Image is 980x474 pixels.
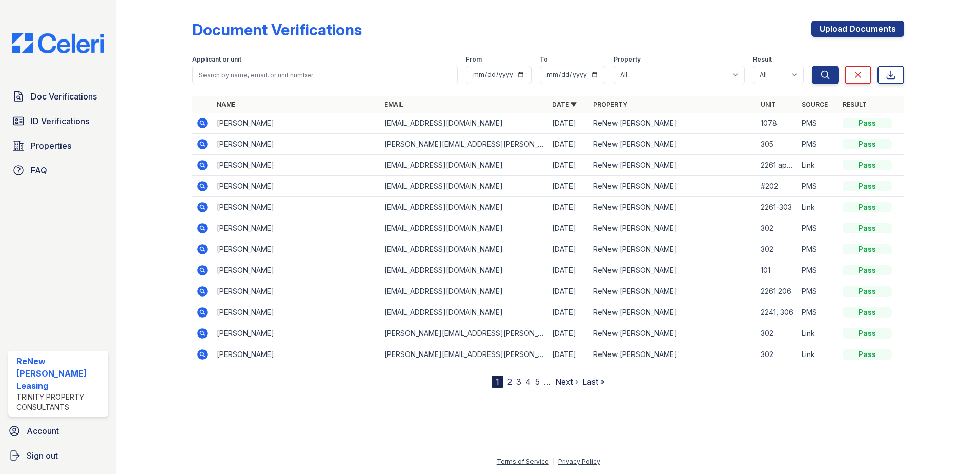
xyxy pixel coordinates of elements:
[798,134,839,155] td: PMS
[757,197,798,218] td: 2261-303
[548,260,589,281] td: [DATE]
[380,218,548,239] td: [EMAIL_ADDRESS][DOMAIN_NAME]
[380,260,548,281] td: [EMAIL_ADDRESS][DOMAIN_NAME]
[753,55,772,64] label: Result
[843,118,892,128] div: Pass
[516,377,521,387] a: 3
[4,445,112,466] button: Sign out
[843,139,892,149] div: Pass
[548,281,589,302] td: [DATE]
[798,197,839,218] td: Link
[614,55,641,64] label: Property
[548,239,589,260] td: [DATE]
[802,101,828,108] a: Source
[31,164,47,176] span: FAQ
[213,134,380,155] td: [PERSON_NAME]
[589,260,757,281] td: ReNew [PERSON_NAME]
[757,260,798,281] td: 101
[31,140,71,152] span: Properties
[843,328,892,339] div: Pass
[213,218,380,239] td: [PERSON_NAME]
[492,376,503,388] div: 1
[8,86,108,107] a: Doc Verifications
[548,218,589,239] td: [DATE]
[798,239,839,260] td: PMS
[757,134,798,155] td: 305
[380,134,548,155] td: [PERSON_NAME][EMAIL_ADDRESS][PERSON_NAME][DOMAIN_NAME]
[8,111,108,131] a: ID Verifications
[4,421,112,441] a: Account
[811,21,904,37] a: Upload Documents
[843,307,892,318] div: Pass
[192,55,241,64] label: Applicant or unit
[8,160,108,181] a: FAQ
[843,349,892,360] div: Pass
[548,302,589,323] td: [DATE]
[589,113,757,134] td: ReNew [PERSON_NAME]
[757,344,798,365] td: 302
[798,155,839,176] td: Link
[548,344,589,365] td: [DATE]
[380,239,548,260] td: [EMAIL_ADDRESS][DOMAIN_NAME]
[497,458,549,465] a: Terms of Service
[31,90,97,103] span: Doc Verifications
[548,155,589,176] td: [DATE]
[843,101,867,108] a: Result
[589,323,757,344] td: ReNew [PERSON_NAME]
[31,115,89,127] span: ID Verifications
[757,239,798,260] td: 302
[757,155,798,176] td: 2261 apt 206
[213,113,380,134] td: [PERSON_NAME]
[507,377,512,387] a: 2
[589,155,757,176] td: ReNew [PERSON_NAME]
[213,239,380,260] td: [PERSON_NAME]
[548,197,589,218] td: [DATE]
[757,281,798,302] td: 2261 206
[582,377,605,387] a: Last »
[380,113,548,134] td: [EMAIL_ADDRESS][DOMAIN_NAME]
[593,101,627,108] a: Property
[466,55,482,64] label: From
[552,101,577,108] a: Date ▼
[380,197,548,218] td: [EMAIL_ADDRESS][DOMAIN_NAME]
[757,302,798,323] td: 2241, 306
[213,260,380,281] td: [PERSON_NAME]
[548,134,589,155] td: [DATE]
[589,281,757,302] td: ReNew [PERSON_NAME]
[548,323,589,344] td: [DATE]
[798,323,839,344] td: Link
[548,113,589,134] td: [DATE]
[8,135,108,156] a: Properties
[798,260,839,281] td: PMS
[380,323,548,344] td: [PERSON_NAME][EMAIL_ADDRESS][PERSON_NAME][DOMAIN_NAME]
[798,344,839,365] td: Link
[761,101,776,108] a: Unit
[589,239,757,260] td: ReNew [PERSON_NAME]
[213,323,380,344] td: [PERSON_NAME]
[544,376,551,388] span: …
[798,176,839,197] td: PMS
[213,197,380,218] td: [PERSON_NAME]
[553,458,555,465] div: |
[798,302,839,323] td: PMS
[555,377,578,387] a: Next ›
[213,302,380,323] td: [PERSON_NAME]
[27,449,58,462] span: Sign out
[192,66,458,84] input: Search by name, email, or unit number
[213,281,380,302] td: [PERSON_NAME]
[843,265,892,275] div: Pass
[843,286,892,297] div: Pass
[589,218,757,239] td: ReNew [PERSON_NAME]
[380,176,548,197] td: [EMAIL_ADDRESS][DOMAIN_NAME]
[217,101,235,108] a: Name
[213,155,380,176] td: [PERSON_NAME]
[843,202,892,212] div: Pass
[798,218,839,239] td: PMS
[843,223,892,233] div: Pass
[548,176,589,197] td: [DATE]
[798,281,839,302] td: PMS
[4,33,112,53] img: CE_Logo_Blue-a8612792a0a2168367f1c8372b55b34899dd931a85d93a1a3d3e32e68fde9ad4.png
[16,355,104,392] div: ReNew [PERSON_NAME] Leasing
[843,181,892,191] div: Pass
[589,176,757,197] td: ReNew [PERSON_NAME]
